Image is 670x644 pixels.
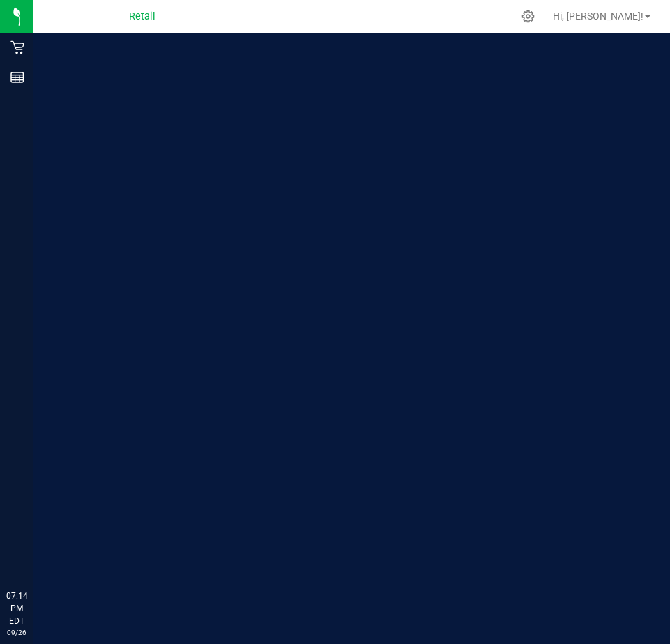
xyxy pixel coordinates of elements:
[6,627,27,638] p: 09/26
[553,10,644,22] span: Hi, [PERSON_NAME]!
[129,10,155,22] span: Retail
[10,70,24,84] inline-svg: Reports
[6,590,27,627] p: 07:14 PM EDT
[10,40,24,54] inline-svg: Retail
[519,10,537,23] div: Manage settings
